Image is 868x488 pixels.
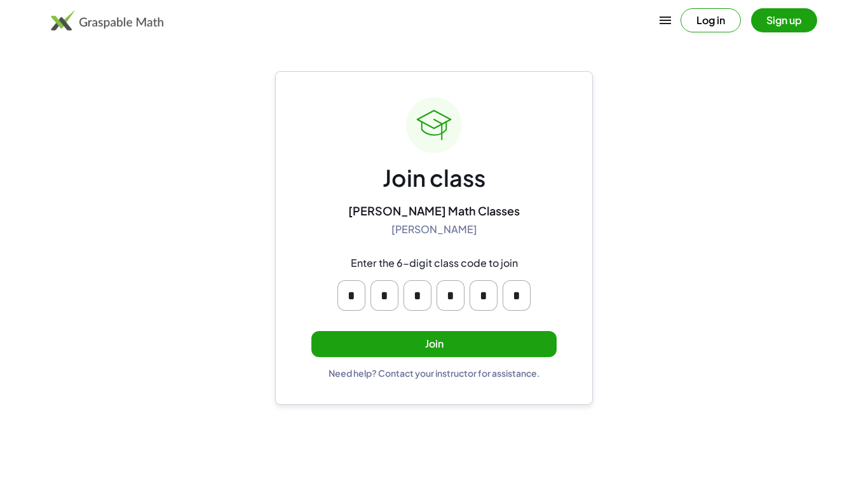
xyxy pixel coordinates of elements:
button: Log in [681,8,741,32]
div: [PERSON_NAME] [391,223,477,236]
input: Please enter OTP character 2 [370,280,398,311]
button: Sign up [751,8,817,32]
input: Please enter OTP character 5 [470,280,498,311]
input: Please enter OTP character 1 [337,280,365,311]
button: Join [311,331,557,357]
div: [PERSON_NAME] Math Classes [348,203,520,218]
input: Please enter OTP character 3 [403,280,431,311]
input: Please enter OTP character 6 [503,280,531,311]
input: Please enter OTP character 4 [437,280,465,311]
div: Enter the 6-digit class code to join [351,257,518,270]
div: Join class [383,163,485,193]
div: Need help? Contact your instructor for assistance. [329,367,540,379]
